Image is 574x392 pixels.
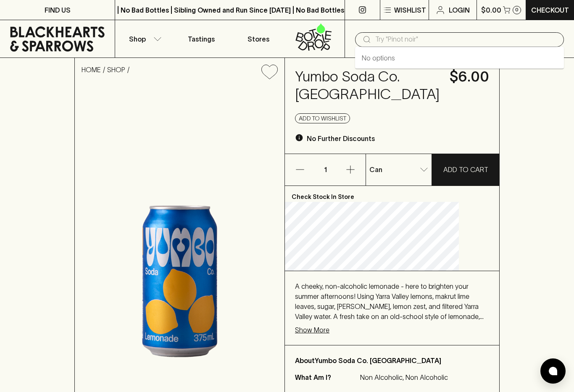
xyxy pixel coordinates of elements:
[115,20,172,57] button: Shop
[295,355,489,366] p: About Yumbo Soda Co. [GEOGRAPHIC_DATA]
[531,5,569,15] p: Checkout
[315,154,335,186] p: 1
[515,8,519,12] p: 0
[549,367,557,375] img: bubble-icon
[360,372,448,382] p: Non Alcoholic, Non Alcoholic
[230,20,287,57] a: Stores
[295,372,358,382] p: What Am I?
[481,5,501,15] p: $0.00
[285,186,499,202] p: Check Stock In Store
[369,165,382,175] p: Can
[45,5,71,15] p: FIND US
[432,154,499,186] button: ADD TO CART
[307,133,375,144] p: No Further Discounts
[394,5,426,15] p: Wishlist
[173,20,230,57] a: Tastings
[449,5,470,15] p: Login
[443,165,488,175] p: ADD TO CART
[188,34,215,44] p: Tastings
[295,113,350,123] button: Add to wishlist
[129,34,146,44] p: Shop
[295,68,440,103] h4: Yumbo Soda Co. [GEOGRAPHIC_DATA]
[82,66,101,73] a: HOME
[366,161,432,178] div: Can
[295,325,329,335] p: Show More
[258,61,281,83] button: Add to wishlist
[375,33,557,46] input: Try "Pinot noir"
[355,47,564,69] div: No options
[295,282,484,330] span: A cheeky, non-alcoholic lemonade - here to brighten your summer afternoons! Using Yarra Valley le...
[107,66,125,73] a: SHOP
[450,68,489,86] h4: $6.00
[248,34,269,44] p: Stores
